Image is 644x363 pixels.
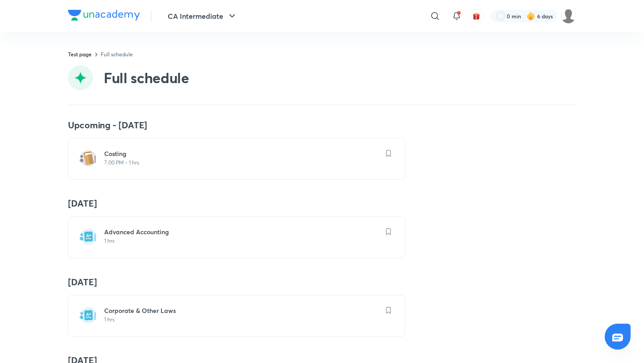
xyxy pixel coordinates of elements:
a: Test page [68,51,92,58]
img: avatar [472,12,480,20]
img: test [79,306,97,324]
h6: Costing [104,149,380,158]
p: 1 hrs [104,237,380,245]
img: save [386,228,391,235]
img: Jyoti [561,8,576,24]
img: save [386,150,391,157]
button: CA Intermediate [162,7,243,25]
img: streak [526,12,535,21]
h4: [DATE] [68,276,576,288]
h6: Advanced Accounting [104,228,380,236]
a: Full schedule [101,51,133,58]
h6: Corporate & Other Laws [104,306,380,315]
h4: Upcoming - [DATE] [68,119,576,131]
img: save [386,307,391,314]
h4: [DATE] [68,198,576,209]
h2: Full schedule [104,69,189,87]
a: Company Logo [68,10,140,23]
p: 1 hrs [104,316,380,323]
img: test [79,228,97,245]
button: avatar [469,9,483,23]
p: 7:00 PM • 1 hrs [104,159,380,166]
img: Company Logo [68,10,140,21]
img: test [79,149,97,167]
